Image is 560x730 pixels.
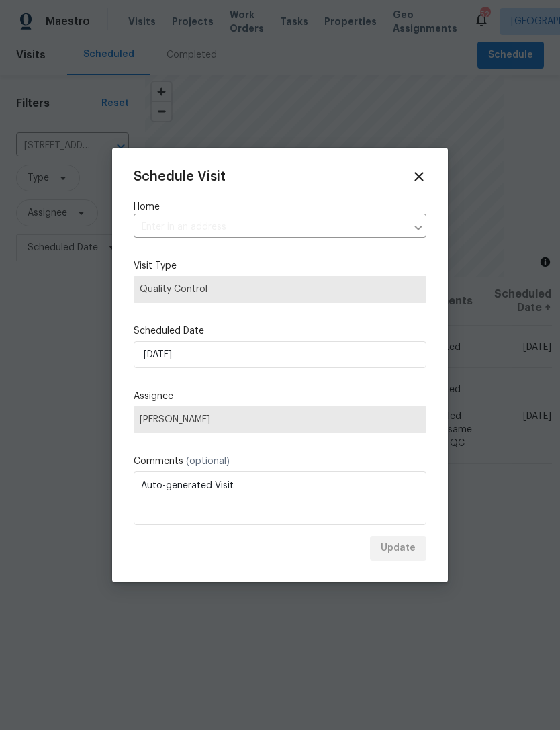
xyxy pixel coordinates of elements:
span: (optional) [186,457,230,466]
label: Assignee [134,390,426,403]
label: Scheduled Date [134,324,426,338]
span: Close [412,169,426,184]
label: Home [134,200,426,214]
span: Quality Control [140,283,420,296]
textarea: Auto-generated Visit [134,471,426,525]
span: [PERSON_NAME] [140,414,420,425]
label: Comments [134,455,426,468]
input: Enter in an address [134,217,406,238]
span: Schedule Visit [134,170,226,183]
label: Visit Type [134,259,426,273]
input: M/D/YYYY [134,341,426,368]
